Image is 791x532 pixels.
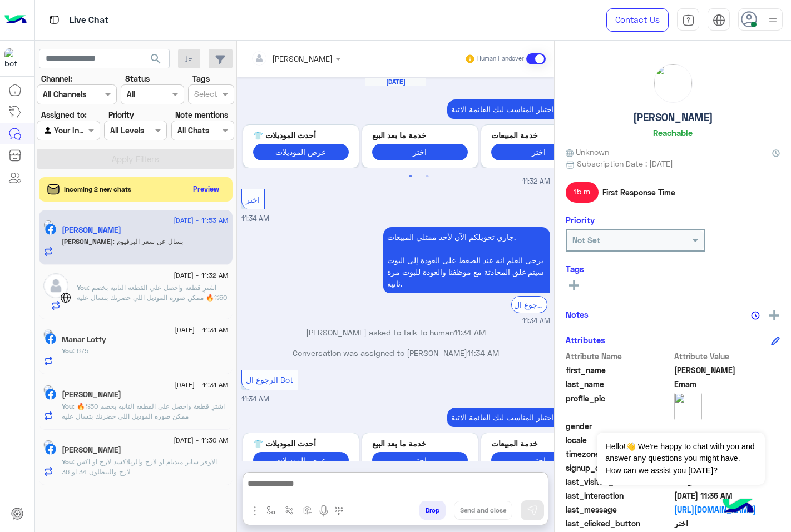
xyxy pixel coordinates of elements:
[566,476,672,488] span: last_visited_flow
[674,364,780,376] span: Ahmed
[577,158,673,169] span: Subscription Date : [DATE]
[189,181,224,197] button: Preview
[41,109,87,121] label: Assigned to:
[149,52,162,66] span: search
[454,328,486,337] span: 11:34 AM
[566,462,672,474] span: signup_date
[77,283,88,292] span: You
[674,350,780,362] span: Attribute Value
[654,64,692,102] img: picture
[365,78,426,86] h6: [DATE]
[674,518,780,529] span: اختر
[192,73,210,84] label: Tags
[174,215,228,225] span: [DATE] - 11:53 AM
[43,385,53,395] img: picture
[241,395,269,403] span: 11:34 AM
[299,501,317,519] button: create order
[566,335,605,345] h6: Attributes
[372,129,468,141] p: خدمة ما بعد البيع
[674,378,780,390] span: Emam
[43,273,68,298] img: defaultAdmin.png
[467,348,499,358] span: 11:34 AM
[62,445,121,455] h5: Mohammed Salah
[253,452,349,468] button: عرض الموديلات
[37,149,234,169] button: Apply Filters
[633,111,713,124] h5: [PERSON_NAME]
[566,146,609,158] span: Unknown
[566,448,672,460] span: timezone
[566,182,599,202] span: 15 m
[566,364,672,376] span: first_name
[491,144,587,160] button: اختر
[566,420,672,432] span: gender
[43,220,53,230] img: picture
[125,73,150,84] label: Status
[60,292,71,303] img: WebChat
[566,393,672,418] span: profile_pic
[253,144,349,160] button: عرض الموديلات
[511,296,547,313] div: الرجوع ال Bot
[419,501,446,520] button: Drop
[77,283,227,302] span: اشترِ قطعة واحصل علي القطعه التانيه بخصم 50%🔥 ممكن صوره الموديل اللي حضرتك بتسال عليه
[266,506,275,515] img: select flow
[766,13,780,27] img: profile
[597,433,764,485] span: Hello!👋 We're happy to chat with you and answer any questions you might have. How can we assist y...
[43,329,53,339] img: picture
[522,177,550,187] span: 11:32 AM
[372,452,468,468] button: اختر
[566,378,672,390] span: last_name
[769,310,779,320] img: add
[566,350,672,362] span: Attribute Name
[241,347,550,359] p: Conversation was assigned to [PERSON_NAME]
[477,54,524,63] small: Human Handover
[317,504,330,518] img: send voice note
[751,311,760,320] img: notes
[566,309,589,319] h6: Notes
[175,109,228,121] label: Note mentions
[248,504,261,518] img: send attachment
[142,49,170,73] button: search
[527,505,538,516] img: send message
[522,316,550,327] span: 11:34 AM
[113,237,183,245] span: بسال عن سعر البرفيوم
[566,518,672,529] span: last_clicked_button
[47,13,61,27] img: tab
[674,393,702,420] img: picture
[45,389,56,400] img: Facebook
[62,347,73,355] span: You
[246,195,260,204] span: اختر
[454,501,512,520] button: Send and close
[405,171,416,182] button: 1 of 2
[253,129,349,141] p: أحدث الموديلات 👕
[62,237,113,245] span: [PERSON_NAME]
[422,171,433,182] button: 2 of 2
[280,501,299,519] button: Trigger scenario
[246,375,293,384] span: الرجوع ال Bot
[606,8,669,32] a: Contact Us
[192,88,217,102] div: Select
[108,109,134,121] label: Priority
[41,73,72,84] label: Channel:
[674,490,780,501] span: 2025-09-13T08:36:42.87Z
[174,435,228,445] span: [DATE] - 11:30 AM
[43,440,53,450] img: picture
[241,327,550,338] p: [PERSON_NAME] asked to talk to human
[175,325,228,335] span: [DATE] - 11:31 AM
[674,504,780,515] a: [URL][DOMAIN_NAME]
[64,184,131,194] span: Incoming 2 new chats
[566,504,672,515] span: last_message
[70,13,108,28] p: Live Chat
[62,390,121,399] h5: Omar Abuelmkarem
[62,402,225,420] span: اشترِ قطعة واحصل علي القطعه التانيه بخصم 50%🔥 ممكن صوره الموديل اللي حضرتك بتسال عليه
[253,438,349,449] p: أحدث الموديلات 👕
[566,264,780,274] h6: Tags
[175,380,228,390] span: [DATE] - 11:31 AM
[372,144,468,160] button: اختر
[677,8,699,32] a: tab
[682,14,695,27] img: tab
[262,501,280,519] button: select flow
[62,335,106,344] h5: Manar Lotfy
[602,187,675,198] span: First Response Time
[491,452,587,468] button: اختر
[719,488,758,526] img: hulul-logo.png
